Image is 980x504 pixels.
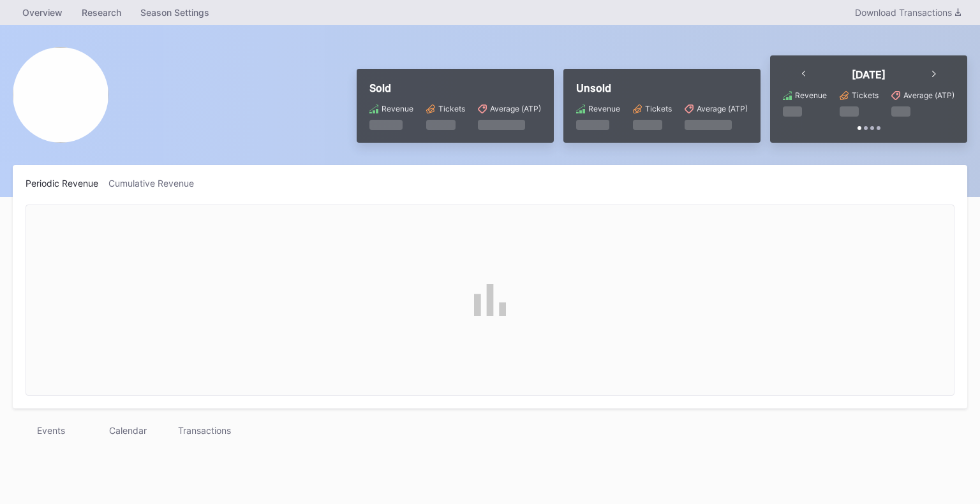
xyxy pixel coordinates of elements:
button: Download Transactions [849,4,967,21]
div: Transactions [166,421,242,440]
div: Events [13,421,89,440]
a: Overview [13,3,72,22]
div: Tickets [852,90,879,100]
div: Average (ATP) [903,90,954,100]
div: Revenue [382,104,413,113]
div: Revenue [795,90,827,100]
div: Tickets [438,104,465,113]
div: Cumulative Revenue [108,178,204,189]
div: Average (ATP) [490,104,541,113]
a: Season Settings [131,3,219,22]
div: Periodic Revenue [26,178,108,189]
div: Unsold [576,82,748,94]
div: Sold [369,82,541,94]
div: Revenue [588,104,620,113]
div: Calendar [89,421,166,440]
div: Average (ATP) [697,104,748,113]
div: [DATE] [852,68,886,81]
a: Research [72,3,131,22]
div: Tickets [645,104,672,113]
div: Download Transactions [855,7,961,18]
